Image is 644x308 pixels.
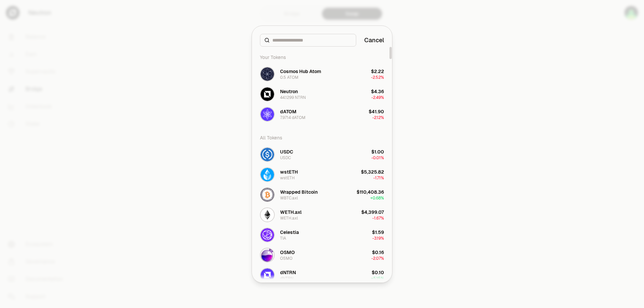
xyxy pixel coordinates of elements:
div: $0.16 [372,249,384,256]
button: ATOM LogoCosmos Hub Atom0.5 ATOM$2.22-2.52% [256,64,388,84]
img: OSMO Logo [261,248,274,262]
div: dATOM [280,108,297,115]
div: Wrapped Bitcoin [280,189,318,195]
img: WETH.axl Logo [261,208,274,222]
span: + 0.68% [370,195,384,201]
span: -2.12% [372,115,384,120]
div: dNTRN [280,269,296,276]
div: 7.9714 dATOM [280,115,306,120]
span: -3.19% [372,236,384,241]
button: WETH.axl LogoWETH.axlWETH.axl$4,399.07-1.67% [256,205,388,225]
button: OSMO LogoOSMOOSMO$0.16-2.07% [256,245,388,265]
div: $2.22 [371,68,384,75]
img: WBTC.axl Logo [261,188,274,201]
span: -2.52% [371,75,384,80]
img: dATOM Logo [261,108,274,121]
div: $5,325.82 [361,169,384,175]
div: dNTRN [280,276,293,281]
span: + 5.15% [371,276,384,281]
img: NTRN Logo [261,87,274,101]
button: dATOM LogodATOM7.9714 dATOM$41.90-2.12% [256,104,388,124]
div: wstETH [280,169,298,175]
div: WETH.axl [280,215,298,221]
div: TIA [280,236,286,241]
span: -1.71% [373,175,384,181]
div: WETH.axl [280,209,302,215]
img: TIA Logo [261,228,274,242]
div: Your Tokens [256,51,388,64]
span: -0.01% [371,155,384,161]
button: Cancel [364,36,384,45]
div: OSMO [280,249,295,256]
div: Celestia [280,229,299,236]
div: $0.10 [372,269,384,276]
div: USDC [280,148,293,155]
span: -2.49% [371,95,384,100]
img: dNTRN Logo [261,268,274,282]
div: $4.36 [371,88,384,95]
button: USDC LogoUSDCUSDC$1.00-0.01% [256,144,388,165]
span: -1.67% [372,215,384,221]
button: WBTC.axl LogoWrapped BitcoinWBTC.axl$110,408.36+0.68% [256,185,388,205]
div: $41.90 [369,108,384,115]
div: $4,399.07 [361,209,384,215]
div: $1.00 [371,148,384,155]
img: wstETH Logo [261,168,274,181]
div: Cosmos Hub Atom [280,68,321,75]
span: -2.07% [371,256,384,261]
div: OSMO [280,256,292,261]
div: 44.1299 NTRN [280,95,306,100]
img: USDC Logo [261,148,274,161]
div: All Tokens [256,131,388,144]
div: $110,408.36 [357,189,384,195]
div: wstETH [280,175,295,181]
div: $1.59 [372,229,384,236]
button: wstETH LogowstETHwstETH$5,325.82-1.71% [256,165,388,185]
img: ATOM Logo [261,67,274,81]
div: 0.5 ATOM [280,75,299,80]
button: NTRN LogoNeutron44.1299 NTRN$4.36-2.49% [256,84,388,104]
div: WBTC.axl [280,195,298,201]
div: USDC [280,155,291,161]
div: Neutron [280,88,298,95]
button: TIA LogoCelestiaTIA$1.59-3.19% [256,225,388,245]
button: dNTRN LogodNTRNdNTRN$0.10+5.15% [256,265,388,285]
